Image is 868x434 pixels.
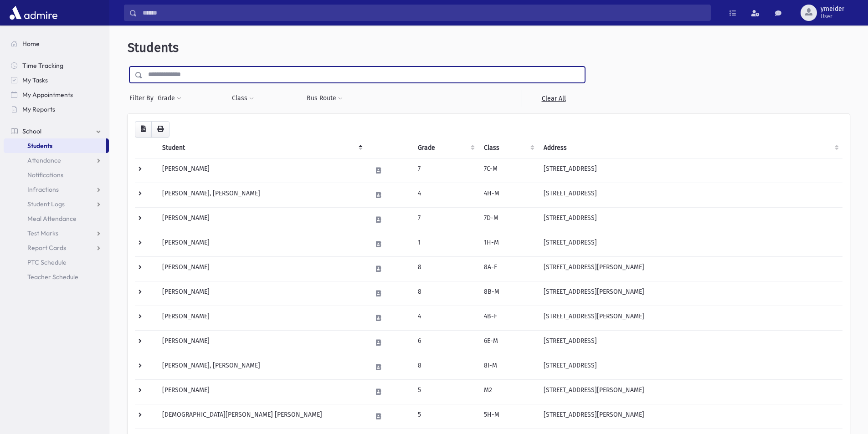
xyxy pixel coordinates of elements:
[27,171,63,179] span: Notifications
[538,404,842,429] td: [STREET_ADDRESS][PERSON_NAME]
[129,93,157,103] span: Filter By
[538,183,842,207] td: [STREET_ADDRESS]
[412,183,478,207] td: 4
[412,281,478,306] td: 8
[478,379,539,404] td: M2
[4,226,109,240] a: Test Marks
[151,121,169,138] button: Print
[478,404,539,429] td: 5H-M
[27,142,52,150] span: Students
[538,330,842,355] td: [STREET_ADDRESS]
[157,183,366,207] td: [PERSON_NAME], [PERSON_NAME]
[412,138,478,158] th: Grade: activate to sort column ascending
[478,306,539,330] td: 4B-F
[478,355,539,379] td: 8I-M
[522,90,585,107] a: Clear All
[27,185,59,194] span: Infractions
[157,138,366,158] th: Student: activate to sort column descending
[4,168,109,182] a: Notifications
[22,127,41,135] span: School
[821,5,844,13] span: ymeider
[4,138,106,153] a: Students
[27,229,58,237] span: Test Marks
[538,379,842,404] td: [STREET_ADDRESS][PERSON_NAME]
[27,156,61,164] span: Attendance
[4,36,109,51] a: Home
[27,258,67,266] span: PTC Schedule
[157,281,366,306] td: [PERSON_NAME]
[4,255,109,270] a: PTC Schedule
[27,244,66,252] span: Report Cards
[478,207,539,232] td: 7D-M
[538,355,842,379] td: [STREET_ADDRESS]
[478,232,539,256] td: 1H-M
[27,200,65,208] span: Student Logs
[4,87,109,102] a: My Appointments
[157,158,366,183] td: [PERSON_NAME]
[538,207,842,232] td: [STREET_ADDRESS]
[478,183,539,207] td: 4H-M
[412,207,478,232] td: 7
[538,158,842,183] td: [STREET_ADDRESS]
[22,40,40,48] span: Home
[4,153,109,168] a: Attendance
[412,404,478,429] td: 5
[137,5,710,21] input: Search
[128,40,179,55] span: Students
[306,90,343,107] button: Bus Route
[538,306,842,330] td: [STREET_ADDRESS][PERSON_NAME]
[157,355,366,379] td: [PERSON_NAME], [PERSON_NAME]
[157,232,366,256] td: [PERSON_NAME]
[538,281,842,306] td: [STREET_ADDRESS][PERSON_NAME]
[4,124,109,138] a: School
[538,232,842,256] td: [STREET_ADDRESS]
[478,330,539,355] td: 6E-M
[478,281,539,306] td: 8B-M
[231,90,254,107] button: Class
[157,379,366,404] td: [PERSON_NAME]
[135,121,152,138] button: CSV
[412,232,478,256] td: 1
[412,158,478,183] td: 7
[157,330,366,355] td: [PERSON_NAME]
[4,240,109,255] a: Report Cards
[22,61,63,70] span: Time Tracking
[157,256,366,281] td: [PERSON_NAME]
[4,197,109,211] a: Student Logs
[4,211,109,226] a: Meal Attendance
[538,138,842,158] th: Address: activate to sort column ascending
[157,306,366,330] td: [PERSON_NAME]
[22,91,73,99] span: My Appointments
[412,330,478,355] td: 6
[4,182,109,197] a: Infractions
[412,306,478,330] td: 4
[4,270,109,284] a: Teacher Schedule
[4,73,109,87] a: My Tasks
[4,58,109,73] a: Time Tracking
[821,13,844,20] span: User
[412,256,478,281] td: 8
[7,4,60,22] img: AdmirePro
[157,404,366,429] td: [DEMOGRAPHIC_DATA][PERSON_NAME] [PERSON_NAME]
[478,158,539,183] td: 7C-M
[22,105,55,113] span: My Reports
[412,355,478,379] td: 8
[4,102,109,117] a: My Reports
[27,273,78,281] span: Teacher Schedule
[157,90,182,107] button: Grade
[157,207,366,232] td: [PERSON_NAME]
[478,138,539,158] th: Class: activate to sort column ascending
[22,76,48,84] span: My Tasks
[412,379,478,404] td: 5
[478,256,539,281] td: 8A-F
[27,214,77,223] span: Meal Attendance
[538,256,842,281] td: [STREET_ADDRESS][PERSON_NAME]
